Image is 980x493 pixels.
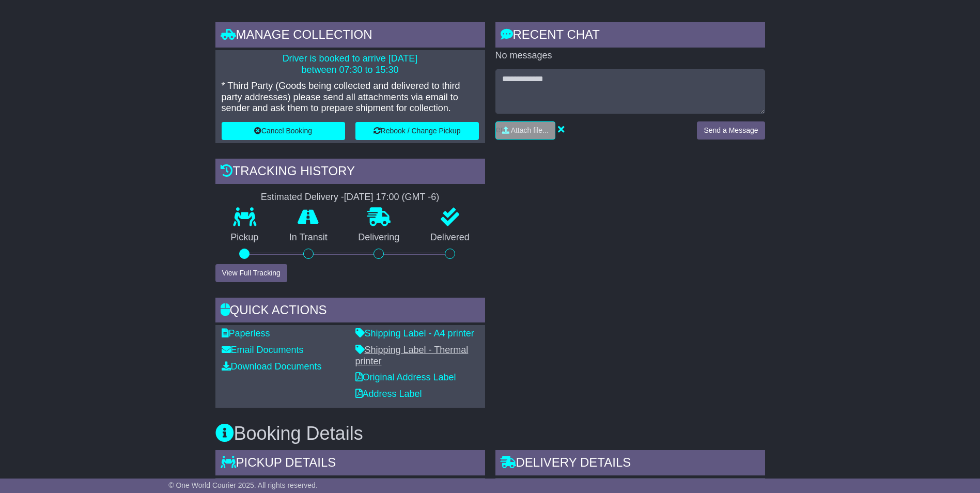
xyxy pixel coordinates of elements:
[355,389,422,399] a: Address Label
[355,372,456,382] a: Original Address Label
[215,450,485,478] div: Pickup Details
[215,22,485,50] div: Manage collection
[355,122,479,140] button: Rebook / Change Pickup
[495,50,765,61] p: No messages
[495,22,765,50] div: RECENT CHAT
[355,328,474,338] a: Shipping Label - A4 printer
[355,345,469,366] a: Shipping Label - Thermal printer
[222,53,479,75] p: Driver is booked to arrive [DATE] between 07:30 to 15:30
[222,81,479,114] p: * Third Party (Goods being collected and delivered to third party addresses) please send all atta...
[215,232,274,243] p: Pickup
[215,159,485,187] div: Tracking history
[495,450,765,478] div: Delivery Details
[215,264,287,282] button: View Full Tracking
[222,345,304,355] a: Email Documents
[344,192,439,203] div: [DATE] 17:00 (GMT -6)
[168,481,318,489] span: © One World Courier 2025. All rights reserved.
[222,122,345,140] button: Cancel Booking
[343,232,415,243] p: Delivering
[274,232,343,243] p: In Transit
[697,121,765,140] button: Send a Message
[222,328,270,338] a: Paperless
[222,361,322,372] a: Download Documents
[215,423,765,444] h3: Booking Details
[215,298,485,326] div: Quick Actions
[215,192,485,203] div: Estimated Delivery -
[415,232,485,243] p: Delivered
